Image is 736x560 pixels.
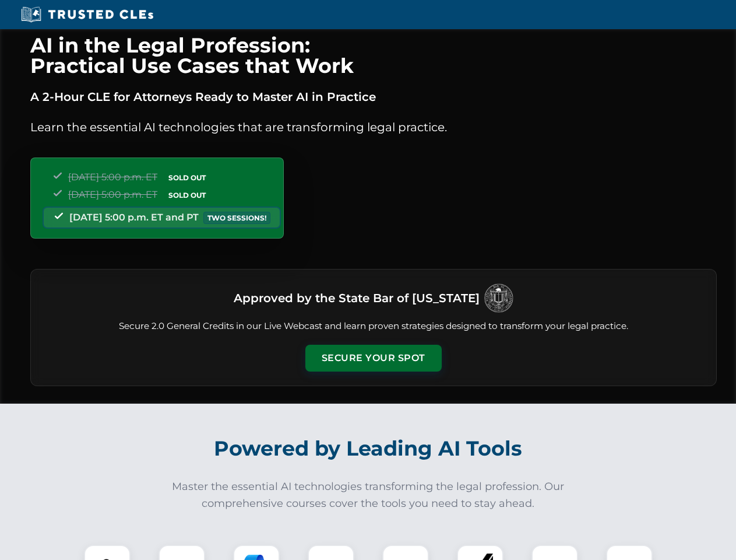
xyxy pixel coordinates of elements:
h3: Approved by the State Bar of [US_STATE] [234,288,480,309]
h2: Powered by Leading AI Tools [45,428,691,469]
p: A 2-Hour CLE for Attorneys Ready to Master AI in Practice [30,87,717,106]
span: SOLD OUT [164,171,210,184]
p: Master the essential AI technologies transforming the legal profession. Our comprehensive courses... [164,478,572,512]
p: Secure 2.0 General Credits in our Live Webcast and learn proven strategies designed to transform ... [45,320,702,333]
span: [DATE] 5:00 p.m. ET [68,171,157,183]
h1: AI in the Legal Profession: Practical Use Cases that Work [30,35,717,76]
span: [DATE] 5:00 p.m. ET [68,189,157,200]
img: Trusted CLEs [17,6,157,23]
span: SOLD OUT [164,189,210,201]
button: Secure Your Spot [305,345,442,372]
img: Logo [484,283,513,313]
p: Learn the essential AI technologies that are transforming legal practice. [30,118,717,136]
